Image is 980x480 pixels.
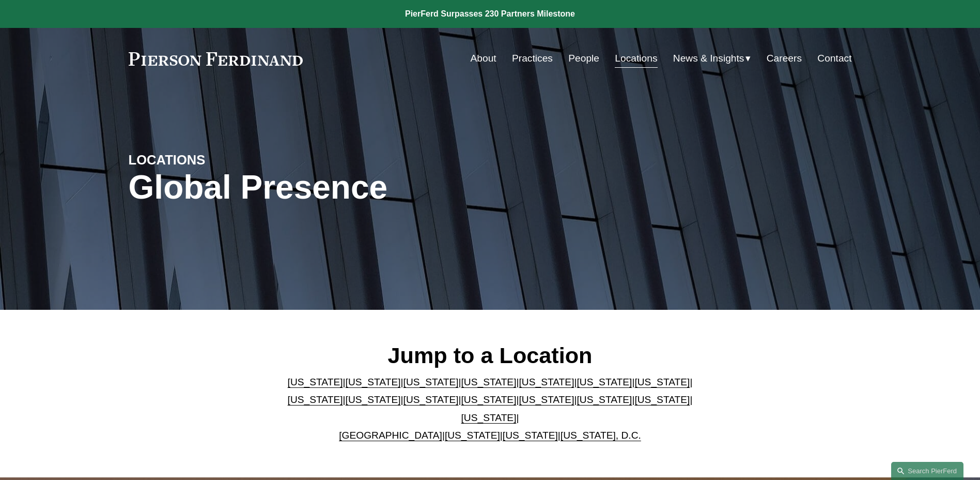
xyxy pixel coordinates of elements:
[891,462,963,480] a: Search this site
[346,377,401,387] a: [US_STATE]
[577,394,632,405] a: [US_STATE]
[129,169,611,206] h1: Global Presence
[519,394,574,405] a: [US_STATE]
[673,50,744,68] span: News & Insights
[288,394,343,405] a: [US_STATE]
[279,373,701,445] p: | | | | | | | | | | | | | | | | | |
[634,394,690,405] a: [US_STATE]
[767,49,802,68] a: Careers
[634,377,690,387] a: [US_STATE]
[346,394,401,405] a: [US_STATE]
[568,49,599,68] a: People
[288,377,343,387] a: [US_STATE]
[403,377,459,387] a: [US_STATE]
[519,377,574,387] a: [US_STATE]
[471,49,496,68] a: About
[279,342,701,369] h2: Jump to a Location
[512,49,553,68] a: Practices
[129,152,309,168] h4: LOCATIONS
[461,412,517,423] a: [US_STATE]
[461,377,517,387] a: [US_STATE]
[673,49,751,68] a: folder dropdown
[561,430,641,441] a: [US_STATE], D.C.
[615,49,657,68] a: Locations
[461,394,517,405] a: [US_STATE]
[817,49,851,68] a: Contact
[339,430,442,441] a: [GEOGRAPHIC_DATA]
[577,377,632,387] a: [US_STATE]
[403,394,459,405] a: [US_STATE]
[445,430,500,441] a: [US_STATE]
[503,430,558,441] a: [US_STATE]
